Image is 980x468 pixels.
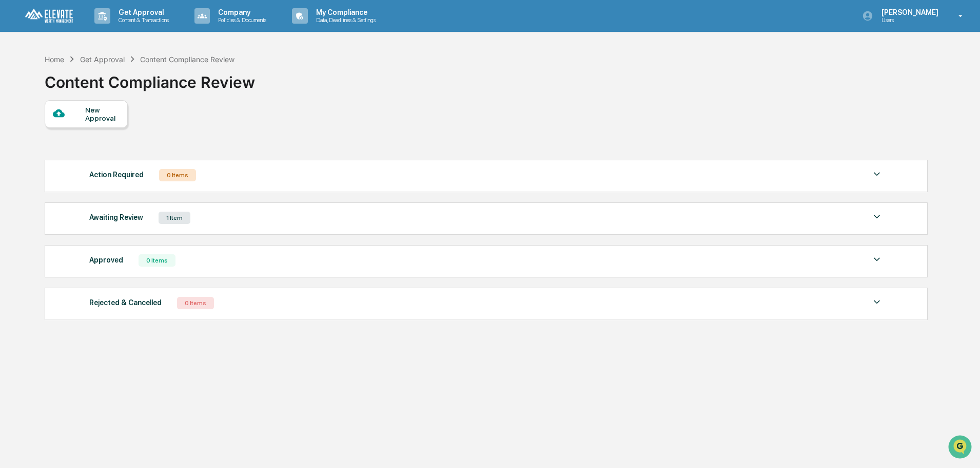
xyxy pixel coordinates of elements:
[102,174,124,182] span: Pylon
[21,149,65,159] span: Data Lookup
[6,145,69,163] a: 🔎Data Lookup
[89,296,162,309] div: Rejected & Cancelled
[177,297,214,309] div: 0 Items
[210,8,271,16] p: Company
[6,125,70,144] a: 🖐️Preclearance
[110,8,174,16] p: Get Approval
[35,89,130,97] div: We're available if you need us!
[70,125,131,144] a: 🗄️Attestations
[10,130,18,139] div: 🖐️
[45,55,64,64] div: Home
[10,79,29,97] img: 1746055101610-c473b297-6a78-478c-a979-82029cc54cd1
[873,8,944,16] p: [PERSON_NAME]
[89,211,143,224] div: Awaiting Review
[174,82,187,94] button: Start new chat
[871,168,883,180] img: caret
[140,55,234,64] div: Content Compliance Review
[110,16,174,24] p: Content & Transactions
[947,434,975,462] iframe: Open customer support
[308,8,381,16] p: My Compliance
[139,254,175,267] div: 0 Items
[10,22,187,38] p: How can we help?
[210,16,271,24] p: Policies & Documents
[85,106,120,122] div: New Approval
[308,16,381,24] p: Data, Deadlines & Settings
[85,129,127,140] span: Attestations
[871,296,883,308] img: caret
[25,8,74,24] img: logo
[72,174,124,182] a: Powered byPylon
[45,65,255,91] div: Content Compliance Review
[89,253,123,267] div: Approved
[35,79,168,89] div: Start new chat
[159,212,190,224] div: 1 Item
[80,55,125,64] div: Get Approval
[89,168,144,181] div: Action Required
[159,169,196,181] div: 0 Items
[871,211,883,223] img: caret
[21,129,66,140] span: Preclearance
[74,130,83,139] div: 🗄️
[873,16,944,24] p: Users
[10,150,18,158] div: 🔎
[871,253,883,266] img: caret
